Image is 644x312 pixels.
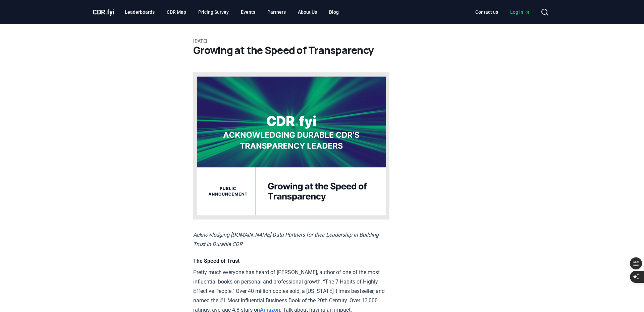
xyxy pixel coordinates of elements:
[505,6,535,18] a: Log in
[235,6,261,18] a: Events
[105,8,107,16] span: .
[193,232,379,247] em: Acknowledging [DOMAIN_NAME] Data Partners for their Leadership in Building Trust in Durable CDR
[510,9,530,15] span: Log in
[193,6,234,18] a: Pricing Survey
[193,44,451,56] h1: Growing at the Speed of Transparency
[193,72,389,220] img: blog post image
[470,6,535,18] nav: Main
[292,6,322,18] a: About Us
[324,6,344,18] a: Blog
[470,6,503,18] a: Contact us
[193,38,451,44] p: [DATE]
[119,6,160,18] a: Leaderboards
[161,6,192,18] a: CDR Map
[93,7,114,17] a: CDR.fyi
[93,8,114,16] span: CDR fyi
[193,258,239,264] strong: The Speed of Trust
[119,6,344,18] nav: Main
[262,6,291,18] a: Partners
